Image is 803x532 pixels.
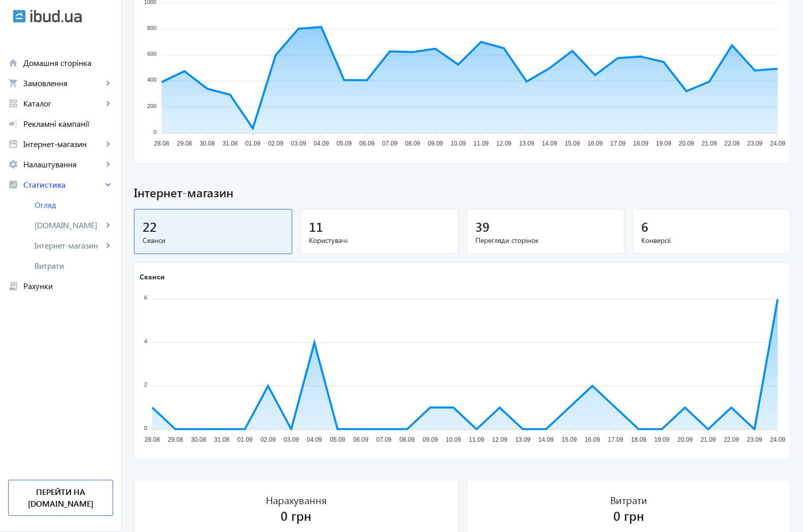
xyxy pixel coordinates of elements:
tspan: 02.09 [268,140,283,148]
tspan: 23.09 [747,436,762,443]
tspan: 2 [144,381,147,387]
tspan: 24.09 [770,140,785,148]
tspan: 07.09 [382,140,397,148]
tspan: 18.09 [631,436,646,443]
tspan: 20.09 [677,436,692,443]
mat-icon: settings [8,159,18,169]
tspan: 13.09 [519,140,534,148]
mat-icon: keyboard_arrow_right [103,159,113,169]
tspan: 14.09 [538,436,553,443]
mat-icon: storefront [8,139,18,149]
tspan: 29.08 [168,436,183,443]
div: Витрати [610,492,647,507]
span: Конверсії [641,235,782,245]
tspan: 02.09 [260,436,275,443]
tspan: 18.09 [633,140,648,148]
span: 11 [309,218,323,235]
tspan: 03.09 [284,436,299,443]
tspan: 15.09 [562,436,577,443]
span: Домашня сторінка [23,58,113,68]
tspan: 30.08 [199,140,215,148]
tspan: 17.09 [610,140,625,148]
tspan: 04.09 [313,140,329,148]
tspan: 24.09 [770,436,785,443]
text: Сеанси [139,271,165,281]
mat-icon: keyboard_arrow_right [103,98,113,109]
div: Нарахування [266,492,327,507]
mat-icon: keyboard_arrow_right [103,180,113,190]
mat-icon: keyboard_arrow_right [103,78,113,88]
tspan: 08.09 [399,436,414,443]
img: ibud_text.svg [30,10,82,23]
mat-icon: keyboard_arrow_right [103,139,113,149]
tspan: 31.08 [214,436,229,443]
tspan: 04.09 [307,436,322,443]
span: Статистика [23,180,103,190]
tspan: 22.09 [724,140,740,148]
tspan: 19.09 [656,140,671,148]
tspan: 10.09 [450,140,466,148]
tspan: 06.09 [353,436,368,443]
tspan: 09.09 [428,140,443,148]
tspan: 21.09 [701,436,716,443]
tspan: 16.09 [585,436,600,443]
tspan: 05.09 [336,140,352,148]
div: 0 грн [281,507,311,524]
mat-icon: keyboard_arrow_right [103,240,113,251]
mat-icon: home [8,58,18,68]
span: Рекламні кампанії [23,119,113,129]
span: Налаштування [23,159,103,169]
tspan: 03.09 [291,140,306,148]
tspan: 10.09 [446,436,461,443]
mat-icon: analytics [8,180,18,190]
tspan: 21.09 [702,140,717,148]
tspan: 12.09 [496,140,511,148]
mat-icon: receipt_long [8,281,18,291]
img: ibud.svg [13,10,26,23]
tspan: 11.09 [469,436,484,443]
tspan: 11.09 [473,140,488,148]
tspan: 200 [147,103,156,109]
tspan: 01.09 [245,140,260,148]
div: 0 грн [613,507,644,524]
tspan: 4 [144,338,147,344]
span: 6 [641,218,648,235]
span: Інтернет-магазин [34,240,103,251]
span: Замовлення [23,78,103,88]
mat-icon: grid_view [8,98,18,109]
span: Сеанси [143,235,284,245]
mat-icon: shopping_cart [8,78,18,88]
span: 22 [143,218,157,235]
tspan: 07.09 [376,436,392,443]
tspan: 08.09 [405,140,420,148]
span: Перегляди сторінок [475,235,616,245]
span: Інтернет-магазин [23,139,103,149]
tspan: 17.09 [608,436,623,443]
tspan: 29.08 [177,140,192,148]
tspan: 20.09 [679,140,694,148]
tspan: 800 [147,25,156,31]
tspan: 30.08 [191,436,206,443]
tspan: 28.08 [154,140,169,148]
span: [DOMAIN_NAME] [34,220,103,230]
span: Витрати [34,261,113,271]
tspan: 22.09 [724,436,739,443]
tspan: 400 [147,77,156,83]
tspan: 31.08 [222,140,237,148]
span: 39 [475,218,490,235]
mat-icon: campaign [8,119,18,129]
span: Рахунки [23,281,113,291]
span: Каталог [23,98,103,109]
tspan: 0 [144,424,147,431]
tspan: 6 [144,295,147,301]
tspan: 600 [147,51,156,57]
tspan: 19.09 [654,436,670,443]
tspan: 15.09 [565,140,580,148]
tspan: 05.09 [330,436,345,443]
tspan: 14.09 [542,140,557,148]
span: Користувачі [309,235,450,245]
tspan: 28.08 [145,436,160,443]
tspan: 12.09 [492,436,507,443]
tspan: 16.09 [587,140,603,148]
tspan: 09.09 [423,436,438,443]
